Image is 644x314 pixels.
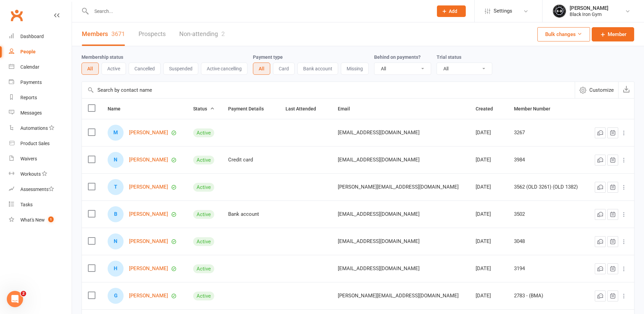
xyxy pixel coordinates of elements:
button: Active cancelling [201,63,247,75]
span: Payment Details [228,106,271,111]
a: People [9,44,72,59]
button: Active [102,63,126,75]
span: Email [338,106,357,111]
div: What's New [20,217,45,223]
button: Missing [341,63,369,75]
div: [DATE] [476,157,502,163]
span: [EMAIL_ADDRESS][DOMAIN_NAME] [338,126,420,139]
a: [PERSON_NAME] [129,239,168,244]
div: Gregory [108,288,124,304]
a: What's New1 [9,212,72,228]
div: Product Sales [20,141,50,146]
div: Hayden [108,261,124,277]
span: Name [108,106,128,111]
div: [DATE] [476,293,502,299]
a: Members3671 [82,22,125,46]
div: [DATE] [476,211,502,217]
a: [PERSON_NAME] [129,211,168,217]
span: [EMAIL_ADDRESS][DOMAIN_NAME] [338,153,420,166]
span: [PERSON_NAME][EMAIL_ADDRESS][DOMAIN_NAME] [338,180,459,193]
div: Bank account [228,211,273,217]
div: [DATE] [476,130,502,136]
a: Member [592,27,634,41]
a: Messages [9,105,72,121]
button: Created [476,105,500,113]
a: Payments [9,75,72,90]
div: Active [193,292,214,300]
a: [PERSON_NAME] [129,130,168,136]
iframe: Intercom live chat [7,291,23,307]
div: Active [193,237,214,246]
div: [PERSON_NAME] [570,5,608,11]
span: Status [193,106,215,111]
span: [EMAIL_ADDRESS][DOMAIN_NAME] [338,262,420,275]
div: [DATE] [476,239,502,244]
button: Name [108,105,128,113]
div: Active [193,264,214,273]
a: Product Sales [9,136,72,151]
span: Customize [589,86,614,94]
button: All [253,63,270,75]
button: All [81,63,99,75]
span: Last Attended [286,106,324,111]
button: Bulk changes [537,27,590,41]
div: 3984 [514,157,581,163]
div: Messages [20,110,42,116]
div: Nadine [108,233,124,249]
div: Assessments [20,187,54,192]
img: thumb_image1623296242.png [553,4,566,18]
div: Workouts [20,171,41,177]
span: Add [449,8,457,14]
span: Created [476,106,500,111]
a: Prospects [139,22,166,46]
span: [EMAIL_ADDRESS][DOMAIN_NAME] [338,235,420,248]
div: 3194 [514,266,581,272]
button: Bank account [297,63,338,75]
span: 2 [21,291,26,296]
label: Trial status [437,54,461,60]
a: [PERSON_NAME] [129,293,168,299]
div: Black Iron Gym [570,11,608,17]
label: Behind on payments? [374,54,421,60]
div: 2 [221,30,225,37]
span: Member [608,30,626,38]
a: [PERSON_NAME] [129,157,168,163]
span: 1 [48,216,54,222]
a: Reports [9,90,72,105]
button: Member Number [514,105,558,113]
a: Automations [9,121,72,136]
div: Payments [20,80,42,85]
a: Workouts [9,167,72,182]
a: Clubworx [8,7,25,24]
a: Assessments [9,182,72,197]
div: Taylor [108,179,124,195]
div: Calendar [20,64,39,70]
input: Search... [89,6,428,16]
div: [DATE] [476,266,502,272]
div: Dashboard [20,34,44,39]
input: Search by contact name [82,82,575,98]
label: Membership status [81,54,123,60]
span: [PERSON_NAME][EMAIL_ADDRESS][DOMAIN_NAME] [338,289,459,302]
span: [EMAIL_ADDRESS][DOMAIN_NAME] [338,208,420,221]
a: Calendar [9,59,72,75]
label: Payment type [253,54,283,60]
span: Member Number [514,106,558,111]
div: Active [193,183,214,192]
button: Email [338,105,357,113]
a: [PERSON_NAME] [129,266,168,272]
a: Tasks [9,197,72,212]
div: 3671 [111,30,125,37]
div: Mayla [108,125,124,141]
div: Tasks [20,202,33,207]
span: Settings [494,3,512,19]
div: 3048 [514,239,581,244]
a: Dashboard [9,29,72,44]
div: Waivers [20,156,37,161]
button: Customize [575,82,618,98]
div: Active [193,156,214,164]
div: 3562 (OLD 3261) (OLD 1382) [514,184,581,190]
div: 3267 [514,130,581,136]
button: Add [437,5,466,17]
div: 2783 - (BMA) [514,293,581,299]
